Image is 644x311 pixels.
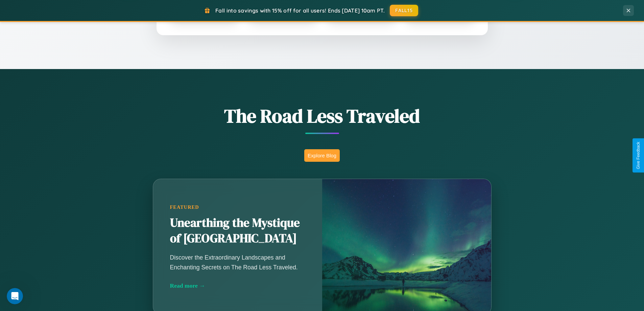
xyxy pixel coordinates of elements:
button: Explore Blog [304,149,340,162]
div: Featured [170,204,305,210]
div: Read more → [170,282,305,289]
div: Give Feedback [636,142,641,169]
h1: The Road Less Traveled [119,103,525,129]
h2: Unearthing the Mystique of [GEOGRAPHIC_DATA] [170,215,305,246]
button: FALL15 [390,5,418,16]
p: Discover the Extraordinary Landscapes and Enchanting Secrets on The Road Less Traveled. [170,253,305,272]
span: Fall into savings with 15% off for all users! Ends [DATE] 10am PT. [215,7,385,14]
iframe: Intercom live chat [7,288,23,304]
